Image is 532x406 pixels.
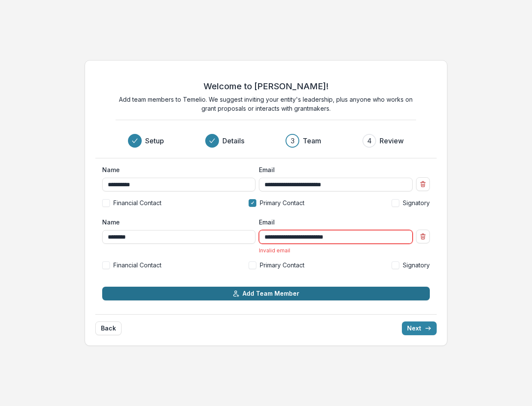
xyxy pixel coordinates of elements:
div: 4 [367,136,372,146]
label: Name [102,165,250,174]
h3: Team [303,136,321,146]
span: Financial Contact [113,261,161,270]
div: Progress [128,134,404,148]
div: 3 [291,136,295,146]
button: Next [402,321,437,335]
h3: Details [222,136,244,146]
h3: Setup [145,136,164,146]
span: Primary Contact [260,198,304,207]
span: Financial Contact [113,198,161,207]
button: Remove team member [416,177,430,191]
span: Signatory [403,198,430,207]
button: Back [95,321,122,335]
span: Signatory [403,261,430,270]
label: Email [259,218,407,227]
button: Add Team Member [102,287,430,300]
span: Primary Contact [260,261,304,270]
h3: Review [380,136,404,146]
div: Invalid email [259,247,412,254]
label: Email [259,165,407,174]
h2: Welcome to [PERSON_NAME]! [204,81,328,91]
button: Remove team member [416,230,430,243]
label: Name [102,218,250,227]
p: Add team members to Temelio. We suggest inviting your entity's leadership, plus anyone who works ... [116,95,416,113]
